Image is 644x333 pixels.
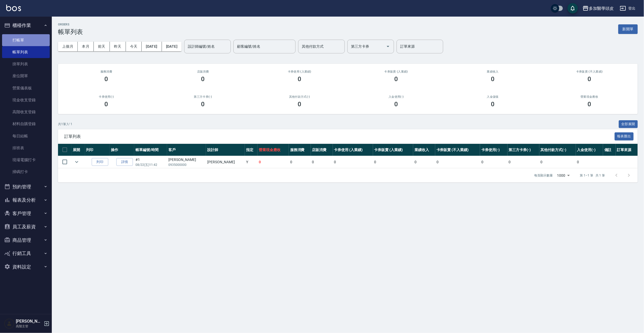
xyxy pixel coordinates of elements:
button: 今天 [126,42,142,51]
h2: 卡券使用 (入業績) [257,70,342,73]
div: 多加醫學頭皮 [589,5,614,12]
th: 業績收入 [413,144,435,156]
button: 商品管理 [2,233,50,247]
button: 本月 [78,42,94,51]
button: [DATE] [142,42,162,51]
p: 每頁顯示數量 [534,173,553,178]
h3: 0 [395,101,398,108]
a: 打帳單 [2,34,50,46]
a: 掛單列表 [2,58,50,70]
th: 卡券販賣 (入業績) [373,144,413,156]
a: 每日結帳 [2,130,50,142]
p: 第 1–1 筆 共 1 筆 [580,173,605,178]
h3: 0 [588,75,591,83]
h5: [PERSON_NAME] [16,319,42,324]
a: 座位開單 [2,70,50,82]
th: 展開 [71,144,85,156]
a: 現金收支登錄 [2,94,50,106]
p: 高階主管 [16,324,42,329]
td: 0 [373,156,413,168]
th: 店販消費 [311,144,333,156]
td: 0 [311,156,333,168]
td: 0 [435,156,480,168]
h3: 0 [105,101,108,108]
a: 詳情 [116,158,133,166]
a: 新開單 [618,26,638,31]
button: [DATE] [162,42,182,51]
h2: ORDERS [58,23,83,26]
h3: 0 [201,101,205,108]
th: 列印 [85,144,110,156]
th: 備註 [603,144,616,156]
th: 帳單編號/時間 [134,144,167,156]
th: 第三方卡券(-) [507,144,539,156]
button: 報表及分析 [2,193,50,207]
button: 昨天 [110,42,126,51]
div: 1000 [555,168,572,182]
a: 報表匯出 [615,134,634,139]
button: 櫃檯作業 [2,19,50,32]
a: 排班表 [2,142,50,154]
td: 0 [480,156,507,168]
button: 報表匯出 [615,132,634,140]
p: 共 1 筆, 1 / 1 [58,122,72,126]
button: expand row [73,158,81,166]
h2: 入金使用(-) [354,95,438,98]
h2: 其他付款方式(-) [257,95,342,98]
th: 設計師 [206,144,245,156]
h2: 營業現金應收 [547,95,632,98]
div: [PERSON_NAME] [168,157,205,162]
h2: 業績收入 [451,70,535,73]
button: 新開單 [618,24,638,34]
a: 高階收支登錄 [2,106,50,118]
td: 0 [576,156,603,168]
a: 掃碼打卡 [2,166,50,178]
img: Logo [6,5,21,11]
td: 0 [257,156,289,168]
td: Y [245,156,257,168]
th: 客戶 [167,144,206,156]
h3: 0 [491,75,495,83]
a: 營業儀表板 [2,82,50,94]
img: Person [4,318,15,329]
h3: 0 [395,75,398,83]
button: 行銷工具 [2,247,50,260]
button: 全部展開 [619,120,638,128]
h3: 0 [588,101,591,108]
a: 帳單列表 [2,46,50,58]
h2: 入金儲值 [451,95,535,98]
th: 卡券使用 (入業績) [333,144,373,156]
p: 0935000000 [168,162,205,167]
button: 資料設定 [2,260,50,274]
button: 登出 [618,4,638,13]
th: 操作 [110,144,134,156]
h2: 第三方卡券(-) [161,95,245,98]
h3: 服務消費 [64,70,148,73]
p: 08/22 (五) 11:42 [135,162,166,167]
td: 0 [539,156,576,168]
td: 0 [413,156,435,168]
span: 訂單列表 [64,134,615,139]
th: 其他付款方式(-) [539,144,576,156]
button: 預約管理 [2,180,50,194]
td: #1 [134,156,167,168]
th: 營業現金應收 [257,144,289,156]
button: 多加醫學頭皮 [581,3,616,14]
h2: 卡券使用(-) [64,95,148,98]
button: Open [384,42,392,51]
h2: 卡券販賣 (入業績) [354,70,438,73]
button: save [568,3,578,13]
button: 員工及薪資 [2,220,50,233]
th: 卡券販賣 (不入業績) [435,144,480,156]
a: 現場電腦打卡 [2,154,50,166]
h3: 帳單列表 [58,28,83,36]
h3: 0 [105,75,108,83]
button: 列印 [92,158,108,166]
h2: 卡券販賣 (不入業績) [547,70,632,73]
a: 材料自購登錄 [2,118,50,130]
th: 卡券使用(-) [480,144,507,156]
td: 0 [289,156,311,168]
h3: 0 [201,75,205,83]
th: 指定 [245,144,257,156]
td: 0 [507,156,539,168]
